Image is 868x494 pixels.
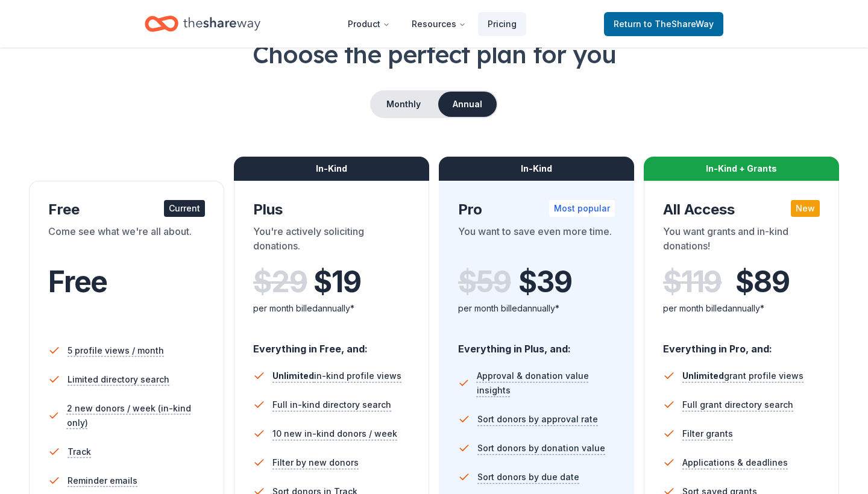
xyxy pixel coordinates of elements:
[253,331,410,357] div: Everything in Free, and:
[272,455,359,470] span: Filter by new donors
[253,224,410,258] div: You're actively soliciting donations.
[48,264,107,299] span: Free
[253,301,410,316] div: per month billed annually*
[68,372,169,387] span: Limited directory search
[402,12,476,36] button: Resources
[48,224,205,258] div: Come see what we're all about.
[272,427,397,441] span: 10 new in-kind donors / week
[735,265,789,299] span: $ 89
[644,157,839,181] div: In-Kind + Grants
[604,12,723,36] a: Returnto TheShareWay
[477,412,598,427] span: Sort donors by approval rate
[29,37,839,71] h1: Choose the perfect plan for you
[682,370,804,381] span: grant profile views
[458,224,615,258] div: You want to save even more time.
[338,12,400,36] button: Product
[272,370,401,381] span: in-kind profile views
[518,265,571,299] span: $ 39
[682,398,793,412] span: Full grant directory search
[338,10,526,38] nav: Main
[439,157,634,181] div: In-Kind
[663,200,820,219] div: All Access
[478,12,526,36] a: Pricing
[477,470,579,484] span: Sort donors by due date
[614,17,714,31] span: Return
[68,445,91,459] span: Track
[458,331,615,357] div: Everything in Plus, and:
[253,200,410,219] div: Plus
[272,398,391,412] span: Full in-kind directory search
[663,301,820,316] div: per month billed annually*
[145,10,260,38] a: Home
[371,92,436,117] button: Monthly
[272,370,314,381] span: Unlimited
[682,370,724,381] span: Unlimited
[644,19,714,29] span: to TheShareWay
[791,200,820,217] div: New
[477,441,605,455] span: Sort donors by donation value
[477,369,615,398] span: Approval & donation value insights
[234,157,429,181] div: In-Kind
[67,401,205,430] span: 2 new donors / week (in-kind only)
[682,427,733,441] span: Filter grants
[663,331,820,357] div: Everything in Pro, and:
[313,265,360,299] span: $ 19
[68,474,137,488] span: Reminder emails
[48,200,205,219] div: Free
[438,92,497,117] button: Annual
[549,200,615,217] div: Most popular
[68,343,164,358] span: 5 profile views / month
[458,200,615,219] div: Pro
[682,455,788,470] span: Applications & deadlines
[663,224,820,258] div: You want grants and in-kind donations!
[458,301,615,316] div: per month billed annually*
[164,200,205,217] div: Current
